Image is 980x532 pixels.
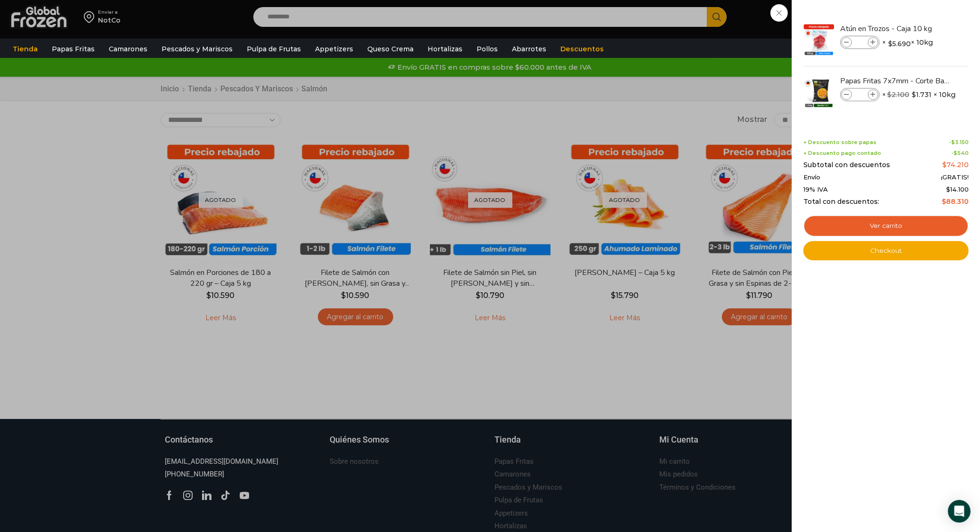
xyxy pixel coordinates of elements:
[803,215,969,237] a: Ver carrito
[803,139,876,145] span: + Descuento sobre papas
[948,500,971,523] div: Open Intercom Messenger
[803,198,879,206] span: Total con descuentos:
[840,24,952,34] a: Atún en Trozos - Caja 10 kg
[954,150,957,156] span: $
[803,150,881,156] span: + Descuento pago contado
[423,40,467,58] a: Hortalizas
[887,90,909,99] bdi: 2.100
[941,174,969,181] span: ¡GRATIS!
[157,40,237,58] a: Pescados y Mariscos
[104,40,152,58] a: Camarones
[472,40,502,58] a: Pollos
[942,161,947,169] span: $
[946,185,969,193] span: 14.100
[803,241,969,261] a: Checkout
[8,40,42,58] a: Tienda
[853,89,867,100] input: Product quantity
[556,40,608,58] a: Descuentos
[912,90,916,99] span: $
[949,139,969,145] span: -
[888,39,892,48] span: $
[888,39,911,48] bdi: 5.690
[882,36,933,49] span: × × 10kg
[803,174,820,181] span: Envío
[954,150,969,156] bdi: 540
[242,40,306,58] a: Pulpa de Frutas
[840,76,952,86] a: Papas Fritas 7x7mm - Corte Bastón - Caja 10 kg
[942,197,946,206] span: $
[47,40,99,58] a: Papas Fritas
[951,139,955,145] span: $
[310,40,358,58] a: Appetizers
[363,40,418,58] a: Queso Crema
[882,88,956,101] span: × × 10kg
[946,185,950,193] span: $
[942,161,969,169] bdi: 74.210
[951,139,969,145] bdi: 3.150
[951,150,969,156] span: -
[803,161,890,169] span: Subtotal con descuentos
[887,90,891,99] span: $
[942,197,969,206] bdi: 88.310
[853,37,867,48] input: Product quantity
[803,186,828,193] span: 19% IVA
[507,40,551,58] a: Abarrotes
[912,90,931,99] bdi: 1.731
